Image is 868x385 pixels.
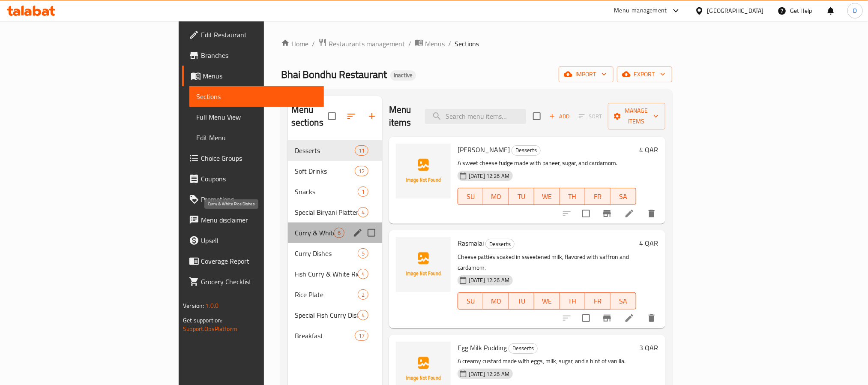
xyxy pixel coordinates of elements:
span: FR [589,295,607,307]
span: Get support on: [183,315,222,326]
div: items [355,166,368,176]
span: Select all sections [323,107,341,125]
button: Add section [362,106,382,126]
span: Bhai Bondhu Restaurant [281,65,387,84]
span: Desserts [509,343,537,353]
div: Desserts [485,239,515,249]
a: Choice Groups [182,148,323,168]
span: 5 [358,250,368,258]
a: Branches [182,45,323,66]
a: Edit menu item [624,208,635,219]
span: Upsell [201,235,317,246]
button: TU [509,292,534,310]
span: Curry & White Rice Dishes [295,228,334,238]
span: [PERSON_NAME] [458,143,510,156]
span: Egg Milk Pudding [458,341,507,354]
span: Restaurants management [329,39,405,49]
span: Select section [528,107,546,125]
span: Grocery Checklist [201,277,317,287]
button: delete [641,203,662,224]
button: SA [611,292,636,310]
div: Curry Dishes5 [288,243,382,264]
span: Select to update [577,309,595,327]
span: Curry Dishes [295,248,358,259]
div: [GEOGRAPHIC_DATA] [707,6,764,15]
div: Snacks [295,186,358,197]
div: items [358,269,368,279]
button: Branch-specific-item [597,203,617,224]
p: A sweet cheese fudge made with paneer, sugar, and cardamom. [458,158,636,168]
button: SA [611,188,636,205]
span: 11 [355,147,368,155]
span: Sections [196,91,317,102]
span: Edit Restaurant [201,30,317,40]
div: items [358,207,368,217]
span: Desserts [486,239,514,249]
a: Coupons [182,168,323,189]
img: Shana Sandash [396,144,451,199]
button: MO [483,188,509,205]
span: 12 [355,167,368,175]
span: Select section first [573,110,608,123]
span: 6 [334,229,344,237]
a: Grocery Checklist [182,271,323,292]
span: Add [548,111,571,121]
div: Special Fish Curry Dishes4 [288,305,382,325]
span: [DATE] 12:26 AM [465,172,513,180]
span: Inactive [390,72,416,79]
div: Special Biryani Platter4 [288,202,382,223]
a: Support.OpsPlatform [183,323,237,334]
span: MO [487,190,505,203]
span: Menus [203,71,317,81]
span: Edit Menu [196,132,317,143]
span: Coverage Report [201,256,317,266]
span: [DATE] 12:26 AM [465,370,513,378]
span: 1.0.0 [206,300,219,311]
span: Desserts [295,145,355,156]
a: Edit menu item [624,313,635,323]
span: Choice Groups [201,153,317,163]
div: items [355,331,368,341]
a: Promotions [182,189,323,210]
nav: Menu sections [288,137,382,349]
span: Sort sections [341,106,362,126]
span: Select to update [577,205,595,223]
span: Fish Curry & White Rice Dishes [295,269,358,279]
span: Promotions [201,194,317,205]
span: TH [563,295,582,307]
a: Restaurants management [318,38,405,49]
button: FR [585,292,611,310]
span: Full Menu View [196,112,317,122]
span: WE [538,190,556,203]
li: / [448,39,451,49]
span: TU [512,295,531,307]
button: TU [509,188,534,205]
button: TH [560,292,585,310]
span: Menu disclaimer [201,215,317,225]
span: Special Biryani Platter [295,207,358,217]
h6: 4 QAR [640,237,658,249]
a: Edit Menu [189,127,323,148]
div: Curry & White Rice Dishes6edit [288,223,382,243]
button: WE [534,292,560,310]
div: Desserts [512,145,541,156]
span: 1 [358,188,368,196]
span: Breakfast [295,331,355,341]
span: Coupons [201,174,317,184]
div: Breakfast17 [288,325,382,346]
a: Edit Restaurant [182,24,323,45]
span: Rice Plate [295,289,358,300]
div: Inactive [390,70,416,81]
span: 4 [358,311,368,319]
div: Special Fish Curry Dishes [295,310,358,320]
span: [DATE] 12:26 AM [465,276,513,284]
span: TU [512,190,531,203]
div: items [358,289,368,300]
a: Sections [189,86,323,107]
button: SU [458,292,483,310]
span: Sections [455,39,479,49]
